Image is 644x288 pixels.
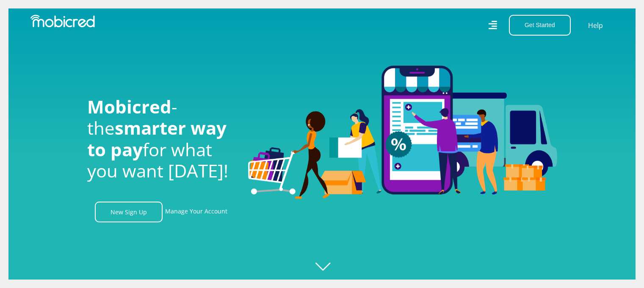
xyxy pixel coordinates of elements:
img: Welcome to Mobicred [248,66,557,199]
span: Mobicred [87,94,171,119]
a: Manage Your Account [165,202,227,222]
h1: - the for what you want [DATE]! [87,96,235,182]
a: New Sign Up [95,202,163,222]
a: Help [588,20,603,31]
button: Get Started [509,15,571,36]
span: smarter way to pay [87,116,227,161]
img: Mobicred [30,15,95,28]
